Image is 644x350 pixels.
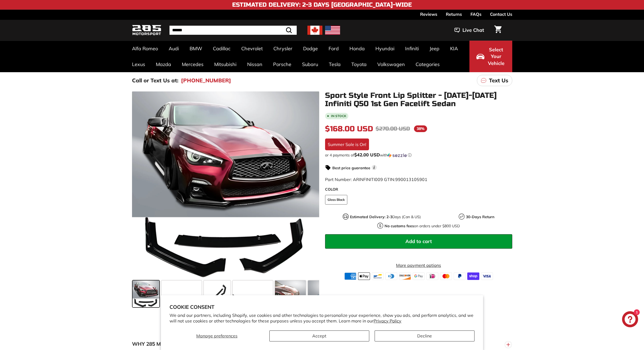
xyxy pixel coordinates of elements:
a: Toyota [346,56,372,72]
div: or 4 payments of with [325,152,512,158]
img: discover [399,272,411,280]
a: Lexus [127,56,150,72]
button: Decline [375,330,474,341]
div: Summer Sale is On! [325,139,369,150]
strong: 30-Days Return [466,214,494,219]
a: Dodge [298,41,323,56]
p: Call or Text Us at: [132,76,178,84]
a: Reviews [420,10,437,19]
button: Live Chat [447,24,491,37]
span: Manage preferences [196,333,238,339]
b: In stock [331,114,346,118]
a: Volkswagen [372,56,410,72]
p: Days (Can & US) [350,214,421,220]
a: Alfa Romeo [127,41,163,56]
inbox-online-store-chat: Shopify online store chat [620,311,640,329]
p: We and our partners, including Shopify, use cookies and other technologies to personalize your ex... [170,313,474,324]
img: paypal [454,272,466,280]
button: Add to cart [325,234,512,249]
img: bancontact [372,272,384,280]
a: KIA [445,41,463,56]
a: Tesla [323,56,346,72]
h1: Sport Style Front Lip Splitter - [DATE]-[DATE] Infiniti Q50 1st Gen Facelift Sedan [325,91,512,108]
a: Nissan [242,56,268,72]
span: Select Your Vehicle [487,46,505,67]
a: Jeep [424,41,445,56]
a: Porsche [268,56,297,72]
a: Cart [491,21,505,39]
a: Chevrolet [236,41,268,56]
h2: Cookie consent [170,304,474,310]
strong: Best price guarantee [332,166,370,170]
a: Subaru [297,56,323,72]
a: Mazda [150,56,176,72]
a: Mercedes [176,56,209,72]
a: More payment options [325,262,512,268]
img: google_pay [413,272,425,280]
span: 38% [414,125,427,132]
strong: Estimated Delivery: 2-3 [350,214,392,219]
span: $168.00 USD [325,124,373,133]
span: Add to cart [405,238,432,244]
span: 990013105901 [395,177,427,182]
span: $270.00 USD [376,125,410,132]
button: Accept [269,330,369,341]
span: Part Number: ARINFINITI009 GTIN: [325,177,427,182]
img: apple_pay [358,272,370,280]
span: Live Chat [462,27,484,34]
p: Text Us [489,76,508,84]
h4: Estimated Delivery: 2-3 Days [GEOGRAPHIC_DATA]-Wide [232,2,412,8]
img: american_express [344,272,356,280]
a: Contact Us [490,10,512,19]
a: Ford [323,41,344,56]
input: Search [170,26,297,35]
a: BMW [184,41,208,56]
a: Hyundai [370,41,400,56]
div: or 4 payments of$42.00 USDwithSezzle Click to learn more about Sezzle [325,152,512,158]
img: shopify_pay [467,272,479,280]
label: COLOR [325,187,512,192]
span: $42.00 USD [354,152,380,157]
a: Mitsubishi [209,56,242,72]
img: Sezzle [387,153,407,158]
p: on orders under $800 USD [385,223,460,229]
a: Returns [446,10,462,19]
a: FAQs [470,10,481,19]
a: Chrysler [268,41,298,56]
a: Cadillac [208,41,236,56]
img: Logo_285_Motorsport_areodynamics_components [132,24,161,37]
a: Privacy Policy [374,318,401,324]
a: Infiniti [400,41,424,56]
a: [PHONE_NUMBER] [181,76,231,84]
a: Audi [163,41,184,56]
img: diners_club [385,272,397,280]
a: Text Us [477,75,512,86]
span: i [372,165,377,170]
img: master [440,272,452,280]
img: ideal [426,272,438,280]
button: Select Your Vehicle [469,41,512,72]
button: Manage preferences [170,330,264,341]
strong: No customs fees [385,224,414,228]
a: Categories [410,56,445,72]
a: Honda [344,41,370,56]
img: visa [481,272,493,280]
